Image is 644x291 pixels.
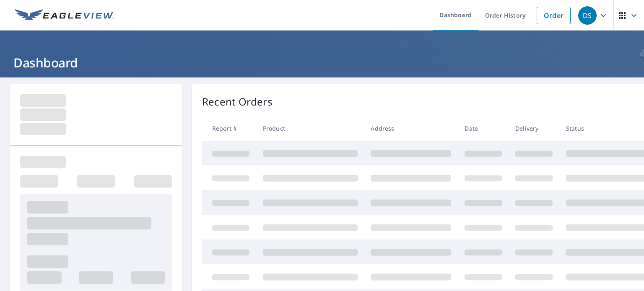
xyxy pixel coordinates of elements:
[364,116,458,141] th: Address
[10,54,634,71] h1: Dashboard
[537,7,571,24] a: Order
[256,116,364,141] th: Product
[458,116,509,141] th: Date
[202,116,256,141] th: Report #
[578,6,597,25] div: DS
[202,94,273,109] p: Recent Orders
[509,116,559,141] th: Delivery
[15,9,114,22] img: EV Logo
